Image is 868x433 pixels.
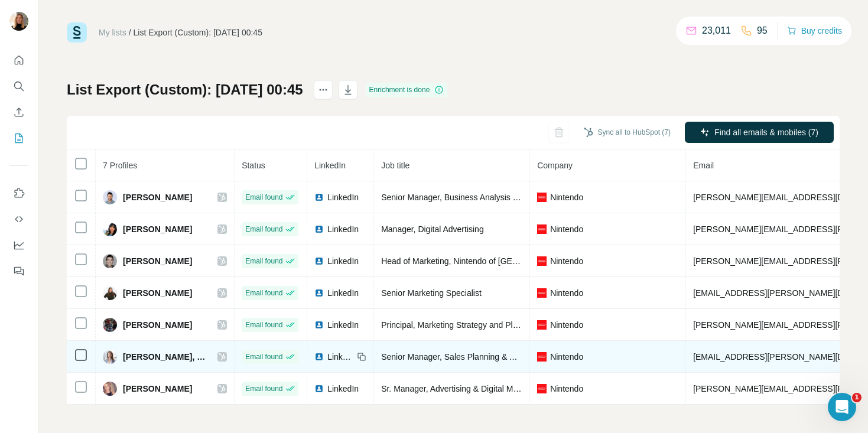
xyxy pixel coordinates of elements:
p: 95 [757,24,768,38]
button: Quick start [9,50,28,71]
img: Avatar [103,318,117,332]
h1: List Export (Custom): [DATE] 00:45 [67,80,303,99]
img: Avatar [103,222,117,236]
img: LinkedIn logo [314,193,324,202]
img: company-logo [537,288,547,298]
span: Nintendo [550,351,583,363]
span: Nintendo [550,191,583,203]
img: company-logo [537,224,547,234]
span: Email found [245,351,282,362]
span: Email found [245,320,282,330]
img: Surfe Logo [67,22,87,43]
span: LinkedIn [327,351,353,363]
span: Find all emails & mobiles (7) [714,126,818,138]
span: Email [693,161,714,170]
img: Avatar [103,286,117,300]
span: [PERSON_NAME] [123,223,192,235]
span: Company [537,161,573,170]
img: Avatar [103,350,117,364]
span: LinkedIn [327,191,359,203]
iframe: Intercom live chat [828,393,856,421]
img: Avatar [103,254,117,268]
span: Principal, Marketing Strategy and Planning [381,320,538,330]
img: company-logo [537,193,547,202]
img: LinkedIn logo [314,352,324,362]
img: LinkedIn logo [314,256,324,266]
span: LinkedIn [327,223,359,235]
span: LinkedIn [327,287,359,299]
img: company-logo [537,256,547,266]
span: [PERSON_NAME] [123,383,192,395]
div: Enrichment is done [366,83,448,97]
span: [PERSON_NAME] [123,319,192,331]
span: Senior Marketing Specialist [381,288,482,298]
button: Feedback [9,261,28,282]
span: 1 [852,393,862,402]
span: LinkedIn [314,161,346,170]
span: Senior Manager, Business Analysis and Planning [381,193,561,202]
span: Email found [245,256,282,266]
span: Nintendo [550,223,583,235]
span: Email found [245,192,282,203]
button: Use Surfe on LinkedIn [9,183,28,204]
li: / [129,27,131,38]
span: [PERSON_NAME], CSCP [123,351,206,363]
span: Sr. Manager, Advertising & Digital Marketing [381,384,542,393]
a: My lists [99,28,126,37]
img: Avatar [103,382,117,396]
span: Senior Manager, Sales Planning & Analysis [381,352,540,362]
button: Buy credits [787,22,842,39]
img: LinkedIn logo [314,224,324,234]
button: Find all emails & mobiles (7) [685,122,834,143]
button: Sync all to HubSpot (7) [576,123,679,141]
button: Use Surfe API [9,209,28,230]
span: Job title [381,161,409,170]
img: Avatar [9,12,28,31]
span: Email found [245,288,282,298]
span: Nintendo [550,319,583,331]
span: Nintendo [550,383,583,395]
div: List Export (Custom): [DATE] 00:45 [134,27,262,38]
span: 7 Profiles [103,161,137,170]
span: [PERSON_NAME] [123,287,192,299]
span: LinkedIn [327,255,359,267]
span: Nintendo [550,287,583,299]
button: My lists [9,128,28,149]
span: LinkedIn [327,319,359,331]
img: LinkedIn logo [314,384,324,393]
img: company-logo [537,384,547,393]
button: actions [314,80,333,99]
button: Enrich CSV [9,102,28,123]
span: [PERSON_NAME] [123,255,192,267]
span: Nintendo [550,255,583,267]
img: LinkedIn logo [314,320,324,330]
span: [PERSON_NAME] [123,191,192,203]
button: Dashboard [9,235,28,256]
img: company-logo [537,352,547,362]
span: Email found [245,383,282,394]
p: 23,011 [702,24,731,38]
img: company-logo [537,320,547,330]
span: Status [242,161,265,170]
img: LinkedIn logo [314,288,324,298]
span: Manager, Digital Advertising [381,224,484,234]
span: Head of Marketing, Nintendo of [GEOGRAPHIC_DATA] [381,256,584,266]
span: Email found [245,224,282,235]
span: LinkedIn [327,383,359,395]
img: Avatar [103,190,117,204]
button: Search [9,76,28,97]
